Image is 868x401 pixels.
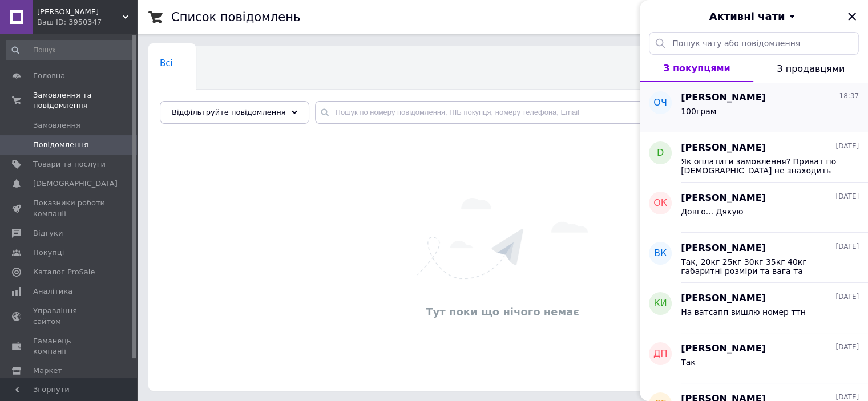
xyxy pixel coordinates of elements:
[33,198,106,218] span: Показники роботи компанії
[653,297,667,310] span: КИ
[649,32,859,55] input: Пошук чату або повідомлення
[835,342,859,352] span: [DATE]
[640,55,753,82] button: З покупцями
[33,306,106,326] span: Управління сайтом
[640,132,868,183] button: D[PERSON_NAME][DATE]Як оплатити замовлення? Приват по [DEMOGRAPHIC_DATA] не знаходить рахунку
[777,63,845,74] span: З продавцями
[37,17,137,27] div: Ваш ID: 3950347
[835,141,859,151] span: [DATE]
[672,9,836,24] button: Активні чати
[753,55,868,82] button: З продавцями
[33,140,88,150] span: Повідомлення
[315,101,846,124] input: Пошук по номеру повідомлення, ПІБ покупця, номеру телефона, Email
[171,10,300,24] h1: Список повідомлень
[681,342,766,355] span: [PERSON_NAME]
[154,305,851,319] div: Тут поки що нічого немає
[33,366,62,376] span: Маркет
[33,228,63,238] span: Відгуки
[657,147,664,160] span: D
[835,242,859,252] span: [DATE]
[681,192,766,205] span: [PERSON_NAME]
[640,183,868,233] button: ОК[PERSON_NAME][DATE]Довго... Дякую
[160,58,173,68] span: Всі
[640,333,868,383] button: ДП[PERSON_NAME][DATE]Так
[663,63,730,74] span: З покупцями
[681,207,743,216] span: Довго... Дякую
[640,82,868,132] button: ОЧ[PERSON_NAME]18:37100грам
[654,247,667,260] span: ВК
[653,197,667,210] span: ОК
[33,71,65,81] span: Головна
[33,179,118,189] span: [DEMOGRAPHIC_DATA]
[33,336,106,357] span: Гаманець компанії
[709,9,785,24] span: Активні чати
[835,292,859,302] span: [DATE]
[6,40,135,60] input: Пошук
[681,358,696,367] span: Так
[33,159,106,169] span: Товари та послуги
[681,157,843,175] span: Як оплатити замовлення? Приват по [DEMOGRAPHIC_DATA] не знаходить рахунку
[681,242,766,255] span: [PERSON_NAME]
[33,248,64,258] span: Покупці
[172,108,286,116] span: Відфільтруйте повідомлення
[681,91,766,104] span: [PERSON_NAME]
[835,192,859,201] span: [DATE]
[681,141,766,155] span: [PERSON_NAME]
[640,233,868,283] button: ВК[PERSON_NAME][DATE]Так, 20кг 25кг 30кг 35кг 40кг габаритні розміри та вага та приєднувальні роз...
[33,286,72,297] span: Аналітика
[845,10,859,23] button: Закрити
[681,292,766,305] span: [PERSON_NAME]
[33,90,137,111] span: Замовлення та повідомлення
[33,267,95,277] span: Каталог ProSale
[839,91,859,101] span: 18:37
[640,283,868,333] button: КИ[PERSON_NAME][DATE]На ватсапп вишлю номер ттн
[681,107,716,116] span: 100грам
[37,7,123,17] span: ФОП Орищук Олександр Леонідович
[653,96,667,110] span: ОЧ
[653,347,668,361] span: ДП
[33,120,80,131] span: Замовлення
[681,307,806,317] span: На ватсапп вишлю номер ттн
[681,257,843,276] span: Так, 20кг 25кг 30кг 35кг 40кг габаритні розміри та вага та приєднувальні розміри та розмір вихідн...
